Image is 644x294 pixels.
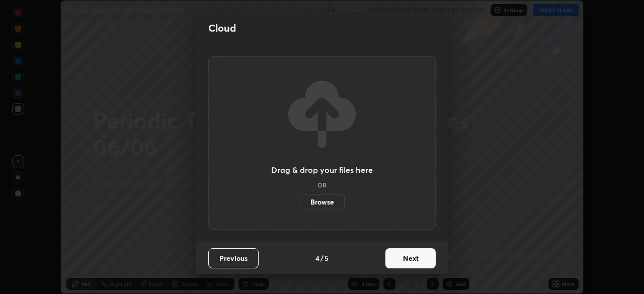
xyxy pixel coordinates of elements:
h2: Cloud [208,22,236,35]
h5: OR [317,182,327,188]
h4: 4 [315,253,319,263]
h4: 5 [325,253,329,263]
button: Next [385,248,436,268]
h3: Drag & drop your files here [271,166,373,174]
button: Previous [208,248,259,268]
h4: / [320,253,324,263]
